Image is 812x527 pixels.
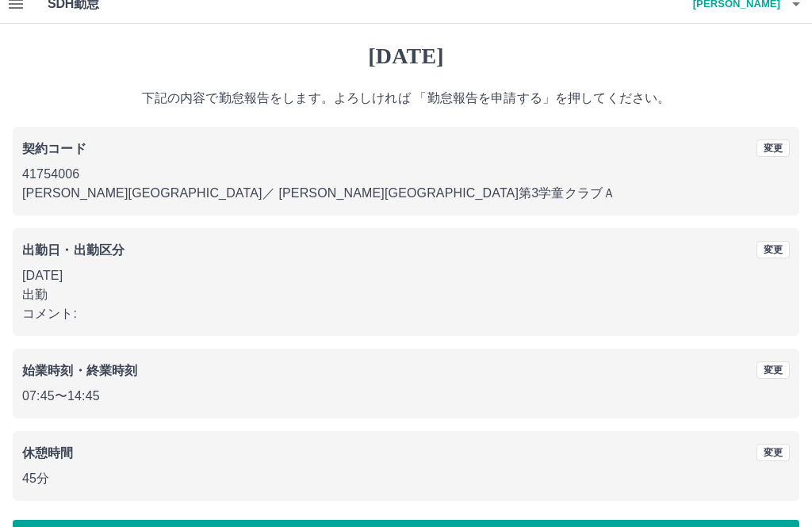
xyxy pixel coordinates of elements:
b: 出勤日・出勤区分 [22,243,124,257]
b: 休憩時間 [22,446,74,460]
p: コメント: [22,304,790,323]
button: 変更 [756,139,790,157]
button: 変更 [756,444,790,461]
p: [PERSON_NAME][GEOGRAPHIC_DATA] ／ [PERSON_NAME][GEOGRAPHIC_DATA]第3学童クラブＡ [22,184,790,203]
b: 始業時刻・終業時刻 [22,364,137,377]
button: 変更 [756,241,790,258]
button: 変更 [756,361,790,379]
p: 下記の内容で勤怠報告をします。よろしければ 「勤怠報告を申請する」を押してください。 [13,89,799,108]
p: 45分 [22,469,790,488]
p: [DATE] [22,266,790,285]
p: 出勤 [22,285,790,304]
p: 41754006 [22,165,790,184]
b: 契約コード [22,142,86,155]
h1: [DATE] [13,43,799,70]
p: 07:45 〜 14:45 [22,387,790,406]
